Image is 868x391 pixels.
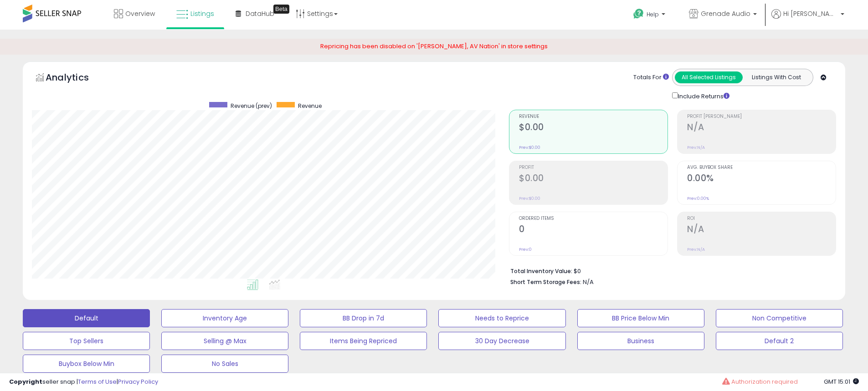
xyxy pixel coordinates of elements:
div: seller snap | | [9,378,158,386]
button: Default 2 [716,332,843,350]
button: Default [23,309,150,327]
h5: Analytics [46,71,107,86]
span: Listings [190,9,214,18]
span: Profit [519,165,668,170]
a: Privacy Policy [118,377,158,386]
strong: Copyright [9,377,42,386]
span: N/A [583,278,594,286]
small: Prev: 0.00% [687,196,709,201]
button: All Selected Listings [675,71,743,83]
span: Revenue [519,114,668,119]
span: Repricing has been disabled on '[PERSON_NAME], AV Nation' in store settings [320,42,548,51]
i: Get Help [633,8,644,20]
span: Ordered Items [519,216,668,221]
h2: N/A [687,224,836,236]
button: No Sales [161,355,288,373]
h2: N/A [687,122,836,134]
li: $0 [510,265,829,276]
span: Help [647,10,659,18]
div: Tooltip anchor [273,5,289,14]
small: Prev: N/A [687,247,705,252]
button: 30 Day Decrease [438,332,565,350]
button: Non Competitive [716,309,843,327]
div: Include Returns [665,91,740,101]
a: Hi [PERSON_NAME] [771,9,844,30]
span: Revenue [298,102,322,110]
b: Short Term Storage Fees: [510,278,581,286]
b: Total Inventory Value: [510,267,572,275]
span: ROI [687,216,836,221]
a: Help [626,1,674,30]
button: Listings With Cost [742,71,810,83]
span: 2025-09-10 15:01 GMT [824,377,859,386]
small: Prev: $0.00 [519,196,540,201]
button: Business [577,332,704,350]
small: Prev: 0 [519,247,532,252]
small: Prev: N/A [687,145,705,150]
span: DataHub [246,9,274,18]
span: Hi [PERSON_NAME] [783,9,838,18]
button: Needs to Reprice [438,309,565,327]
span: Profit [PERSON_NAME] [687,114,836,119]
span: Revenue (prev) [231,102,272,110]
button: Top Sellers [23,332,150,350]
small: Prev: $0.00 [519,145,540,150]
span: Avg. Buybox Share [687,165,836,170]
a: Terms of Use [78,377,117,386]
span: Grenade Audio [701,9,750,18]
button: Buybox Below Min [23,355,150,373]
span: Overview [125,9,155,18]
button: BB Price Below Min [577,309,704,327]
h2: 0.00% [687,173,836,185]
button: BB Drop in 7d [300,309,427,327]
button: Selling @ Max [161,332,288,350]
h2: 0 [519,224,668,236]
button: Inventory Age [161,309,288,327]
h2: $0.00 [519,122,668,134]
h2: $0.00 [519,173,668,185]
button: Items Being Repriced [300,332,427,350]
div: Totals For [633,73,669,82]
